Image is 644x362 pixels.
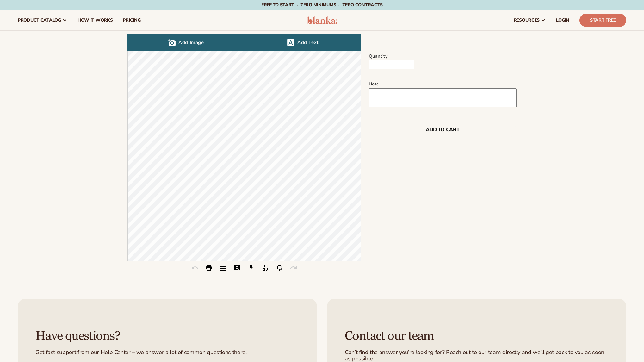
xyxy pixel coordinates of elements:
[123,18,140,23] span: pricing
[307,16,337,24] img: logo
[262,266,269,273] a: qr_code
[579,14,626,27] a: Start Free
[276,266,283,273] a: autorenew
[72,10,118,30] a: How It Works
[205,264,213,271] i: print
[345,349,609,362] p: Can’t find the answer you’re looking for? Reach out to our team directly and we’ll get back to yo...
[35,329,299,343] h3: Have questions?
[369,122,517,137] button: ADD TO CART
[35,349,299,356] p: Get fast support from our Help Center – we answer a lot of common questions there.
[168,38,176,47] i: add_a_photo
[345,329,609,343] h3: Contact our team
[18,18,61,23] span: product catalog
[551,10,574,30] a: LOGIN
[13,10,72,30] a: product catalog
[287,38,295,47] i: font_download
[426,127,459,132] span: ADD TO CART
[191,264,199,271] i: undo
[247,264,255,271] i: download
[233,266,241,273] a: pageview
[556,18,569,23] span: LOGIN
[369,80,517,88] label: Note
[219,264,227,271] i: grid_on
[369,52,517,60] label: Quantity
[514,18,540,23] span: resources
[295,36,319,49] span: Add Text
[127,34,244,51] a: add_a_photoAdd Image
[244,34,361,51] a: font_downloadAdd Text
[219,266,227,273] a: grid_on
[118,10,146,30] a: pricing
[290,266,297,273] a: redo
[247,266,255,273] a: download
[191,266,199,273] a: undo
[205,266,213,273] a: print
[276,264,283,271] i: autorenew
[509,10,551,30] a: resources
[233,264,241,271] i: pageview
[176,36,204,49] span: Add Image
[261,2,383,8] span: Free to start · ZERO minimums · ZERO contracts
[290,264,297,271] i: redo
[262,264,269,271] i: qr_code
[77,18,113,23] span: How It Works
